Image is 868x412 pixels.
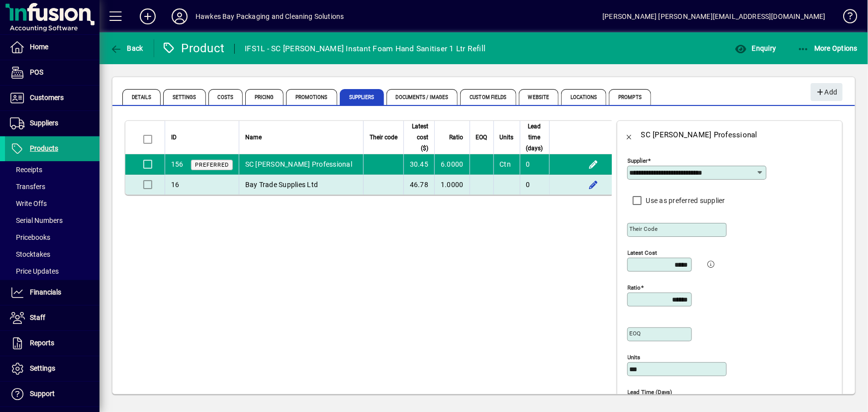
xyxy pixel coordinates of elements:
[816,84,837,101] span: Add
[628,389,673,396] mat-label: Lead time (days)
[30,339,54,347] span: Reports
[410,121,428,154] span: Latest cost ($)
[171,180,180,190] div: 16
[735,44,776,52] span: Enquiry
[239,154,363,175] td: SC [PERSON_NAME] Professional
[30,364,55,372] span: Settings
[286,89,337,105] span: Promotions
[460,89,516,105] span: Custom Fields
[520,175,549,195] td: 0
[10,166,42,174] span: Receipts
[107,39,146,57] button: Back
[520,154,549,175] td: 0
[5,263,99,280] a: Price Updates
[5,229,99,246] a: Pricebooks
[811,83,843,101] button: Add
[561,89,606,105] span: Locations
[403,175,434,195] td: 46.78
[526,121,543,154] span: Lead time (days)
[5,60,99,85] a: POS
[195,162,229,168] span: Preferred
[5,331,99,356] a: Reports
[5,86,99,110] a: Customers
[99,39,154,57] app-page-header-button: Back
[386,89,458,105] span: Documents / Images
[239,175,363,195] td: Bay Trade Supplies Ltd
[10,250,50,258] span: Stocktakes
[5,382,99,407] a: Support
[245,89,284,105] span: Pricing
[30,43,48,51] span: Home
[245,41,485,57] div: IFS1L - SC [PERSON_NAME] Instant Foam Hand Sanitiser 1 Ltr Refill
[434,154,470,175] td: 6.0000
[434,175,470,195] td: 1.0000
[162,40,225,56] div: Product
[5,280,99,305] a: Financials
[10,200,47,207] span: Write Offs
[30,119,58,127] span: Suppliers
[171,159,184,170] div: 156
[10,216,63,224] span: Serial Numbers
[171,132,177,143] span: ID
[628,354,641,361] mat-label: Units
[403,154,434,175] td: 30.45
[30,313,45,321] span: Staff
[5,246,99,263] a: Stocktakes
[500,132,514,143] span: Units
[836,2,856,34] a: Knowledge Base
[132,7,164,25] button: Add
[30,390,55,398] span: Support
[163,89,206,105] span: Settings
[245,132,262,143] span: Name
[195,8,344,24] div: Hawkes Bay Packaging and Cleaning Solutions
[644,196,725,206] label: Use as preferred supplier
[208,89,243,105] span: Costs
[5,356,99,381] a: Settings
[5,161,99,178] a: Receipts
[5,212,99,229] a: Serial Numbers
[630,330,641,337] mat-label: EOQ
[5,195,99,212] a: Write Offs
[732,39,778,57] button: Enquiry
[164,7,195,25] button: Profile
[10,267,59,275] span: Price Updates
[10,233,50,241] span: Pricebooks
[476,132,487,143] span: EOQ
[630,225,658,232] mat-label: Their code
[5,306,99,330] a: Staff
[370,132,397,143] span: Their code
[602,8,826,24] div: [PERSON_NAME] [PERSON_NAME][EMAIL_ADDRESS][DOMAIN_NAME]
[628,284,641,291] mat-label: Ratio
[450,132,464,143] span: Ratio
[122,89,161,105] span: Details
[609,89,651,105] span: Prompts
[110,44,143,52] span: Back
[5,178,99,195] a: Transfers
[30,68,43,76] span: POS
[30,288,61,296] span: Financials
[30,94,64,102] span: Customers
[628,157,648,164] mat-label: Supplier
[5,111,99,136] a: Suppliers
[10,183,45,191] span: Transfers
[340,89,384,105] span: Suppliers
[641,127,758,143] div: SC [PERSON_NAME] Professional
[797,44,858,52] span: More Options
[795,39,861,57] button: More Options
[493,154,520,175] td: Ctn
[617,123,641,147] button: Back
[5,35,99,60] a: Home
[30,144,58,152] span: Products
[519,89,559,105] span: Website
[628,249,658,256] mat-label: Latest cost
